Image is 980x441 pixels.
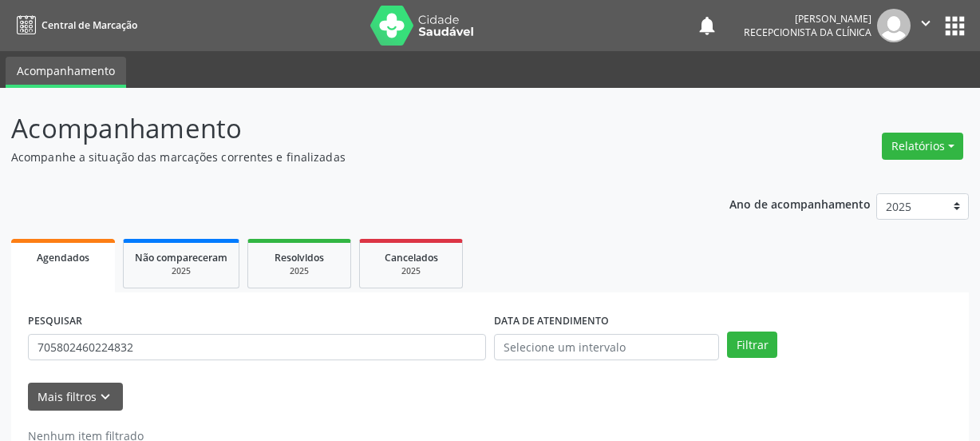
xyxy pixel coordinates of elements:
[696,14,718,37] button: notifications
[917,14,935,32] i: 
[28,334,486,361] input: Nome, CNS
[729,193,871,213] p: Ano de acompanhamento
[877,9,911,42] img: img
[275,251,324,264] span: Resolvidos
[494,334,719,361] input: Selecione um intervalo
[882,133,963,160] button: Relatórios
[11,12,137,38] a: Central de Marcação
[28,383,123,411] button: Mais filtroskeyboard_arrow_down
[97,388,114,406] i: keyboard_arrow_down
[37,251,89,264] span: Agendados
[911,9,941,42] button: 
[727,332,777,359] button: Filtrar
[744,12,871,26] div: [PERSON_NAME]
[744,26,871,39] span: Recepcionista da clínica
[941,12,969,40] button: apps
[11,149,682,165] p: Acompanhe a situação das marcações correntes e finalizadas
[385,251,438,264] span: Cancelados
[6,57,126,88] a: Acompanhamento
[41,18,137,32] span: Central de Marcação
[135,251,227,264] span: Não compareceram
[28,309,82,334] label: PESQUISAR
[11,109,682,149] p: Acompanhamento
[371,265,451,277] div: 2025
[494,309,609,334] label: DATA DE ATENDIMENTO
[135,265,227,277] div: 2025
[259,265,339,277] div: 2025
